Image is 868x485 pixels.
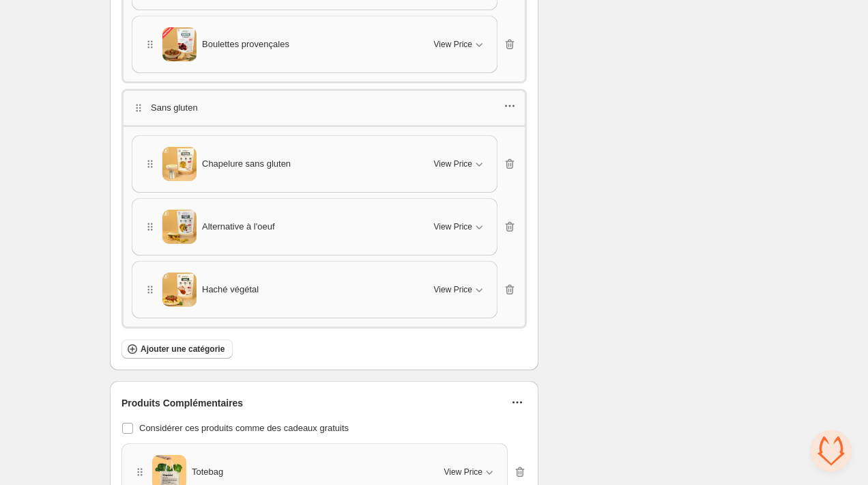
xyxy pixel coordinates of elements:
img: Alternative à l'oeuf [162,210,197,244]
p: Sans gluten [151,101,198,115]
span: View Price [434,158,472,169]
span: Alternative à l'oeuf [202,220,275,234]
span: View Price [444,467,482,477]
img: Boulettes provençales [162,27,197,61]
span: Boulettes provençales [202,38,289,51]
span: View Price [434,221,472,232]
button: View Price [426,279,494,301]
button: Ajouter une catégorie [121,339,233,359]
span: Chapelure sans gluten [202,157,291,171]
span: View Price [434,39,472,50]
img: Chapelure sans gluten [162,147,197,181]
button: View Price [436,461,504,483]
button: View Price [426,33,494,55]
span: Produits Complémentaires [121,396,243,410]
span: Considérer ces produits comme des cadeaux gratuits [139,423,349,433]
div: Ouvrir le chat [811,430,852,471]
span: Totebag [192,465,223,479]
span: View Price [434,284,472,295]
button: View Price [426,216,494,238]
span: Ajouter une catégorie [141,344,225,355]
span: Haché végétal [202,283,259,296]
button: View Price [426,153,494,175]
img: Haché végétal [162,273,197,307]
